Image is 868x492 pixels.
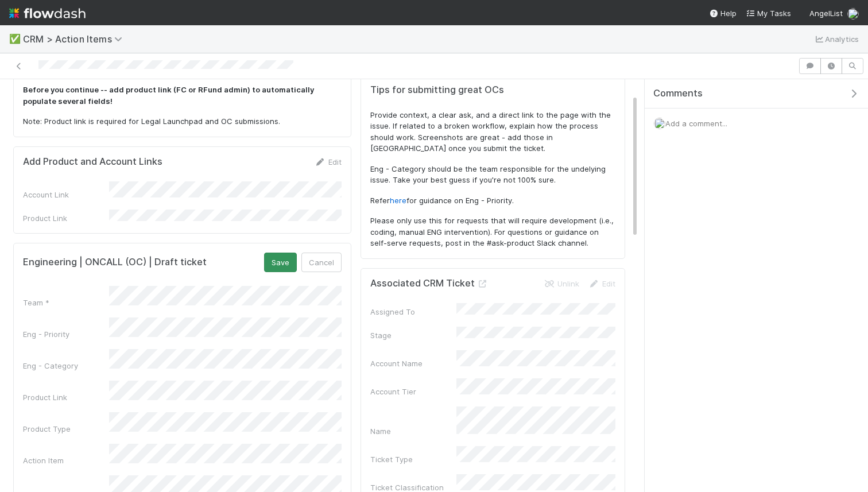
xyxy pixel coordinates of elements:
p: Note: Product link is required for Legal Launchpad and OC submissions. [23,116,342,127]
div: Assigned To [370,306,456,317]
img: avatar_d2b43477-63dc-4e62-be5b-6fdd450c05a1.png [654,118,665,129]
h5: Add Product and Account Links [23,156,162,168]
div: Product Link [23,392,109,403]
a: Edit [588,279,615,288]
span: CRM > Action Items [23,33,128,45]
span: AngelList [809,9,843,18]
div: Ticket Type [370,454,456,465]
button: Cancel [301,253,342,272]
div: Action Item [23,455,109,466]
span: Comments [653,88,703,99]
div: Eng - Category [23,360,109,371]
div: Help [709,7,737,19]
a: My Tasks [746,7,791,19]
div: Product Link [23,212,109,224]
div: Product Type [23,423,109,435]
span: Add a comment... [665,119,727,128]
img: logo-inverted-e16ddd16eac7371096b0.svg [9,3,86,23]
div: Eng - Priority [23,328,109,340]
strong: Before you continue -- add product link (FC or RFund admin) to automatically populate several fie... [23,85,314,106]
a: Edit [315,157,342,166]
div: Name [370,425,456,437]
div: Account Name [370,358,456,369]
div: Account Link [23,189,109,200]
p: Provide context, a clear ask, and a direct link to the page with the issue. If related to a broke... [370,110,615,154]
div: Account Tier [370,386,456,397]
h5: Engineering | ONCALL (OC) | Draft ticket [23,257,207,268]
h5: Associated CRM Ticket [370,278,489,289]
a: Analytics [813,32,859,46]
div: Team * [23,297,109,308]
p: Eng - Category should be the team responsible for the undelying issue. Take your best guess if yo... [370,164,615,186]
a: here [390,196,406,205]
span: ✅ [9,34,21,44]
img: avatar_d2b43477-63dc-4e62-be5b-6fdd450c05a1.png [847,8,859,20]
a: Unlink [544,279,579,288]
div: Stage [370,330,456,341]
button: Save [264,253,297,272]
h5: Tips for submitting great OCs [370,84,615,96]
p: Refer for guidance on Eng - Priority. [370,195,615,207]
span: My Tasks [746,9,791,18]
p: Please only use this for requests that will require development (i.e., coding, manual ENG interve... [370,215,615,249]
